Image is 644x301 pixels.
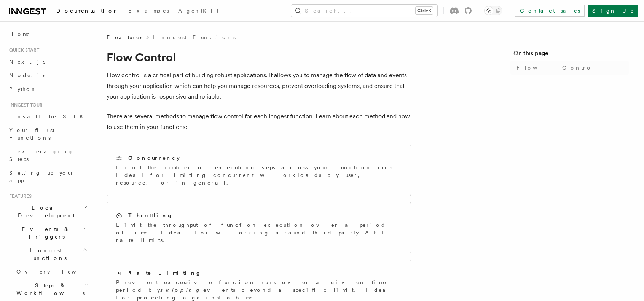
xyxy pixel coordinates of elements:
[9,148,73,162] span: Leveraging Steps
[9,127,54,141] span: Your first Functions
[6,27,89,41] a: Home
[128,8,169,14] span: Examples
[107,70,411,102] p: Flow control is a critical part of building robust applications. It allows you to manage the flow...
[128,212,173,219] h2: Throttling
[9,86,37,92] span: Python
[6,55,89,68] a: Next.js
[16,269,95,275] span: Overview
[13,279,89,300] button: Steps & Workflows
[13,282,85,297] span: Steps & Workflows
[6,82,89,96] a: Python
[6,247,82,262] span: Inngest Functions
[515,5,585,17] a: Contact sales
[416,7,433,14] kbd: Ctrl+K
[6,47,39,53] span: Quick start
[6,145,89,166] a: Leveraging Steps
[52,2,124,21] a: Documentation
[516,64,595,72] span: Flow Control
[6,222,89,244] button: Events & Triggers
[128,154,180,162] h2: Concurrency
[6,201,89,222] button: Local Development
[484,6,502,15] button: Toggle dark mode
[9,30,30,38] span: Home
[124,2,174,21] a: Examples
[107,33,142,41] span: Features
[56,8,119,14] span: Documentation
[128,269,201,277] h2: Rate Limiting
[6,102,43,108] span: Inngest tour
[6,244,89,265] button: Inngest Functions
[107,145,411,196] a: ConcurrencyLimit the number of executing steps across your function runs. Ideal for limiting conc...
[513,61,629,75] a: Flow Control
[9,170,75,183] span: Setting up your app
[6,225,83,240] span: Events & Triggers
[588,5,638,17] a: Sign Up
[178,8,218,14] span: AgentKit
[6,204,83,219] span: Local Development
[6,166,89,187] a: Setting up your app
[6,110,89,123] a: Install the SDK
[9,59,45,65] span: Next.js
[107,50,411,64] h1: Flow Control
[107,111,411,132] p: There are several methods to manage flow control for each Inngest function. Learn about each meth...
[6,123,89,145] a: Your first Functions
[291,5,437,17] button: Search...Ctrl+K
[160,287,203,293] em: skipping
[174,2,223,21] a: AgentKit
[116,164,402,186] p: Limit the number of executing steps across your function runs. Ideal for limiting concurrent work...
[6,68,89,82] a: Node.js
[6,193,32,199] span: Features
[116,221,402,244] p: Limit the throughput of function execution over a period of time. Ideal for working around third-...
[9,72,45,78] span: Node.js
[13,265,89,279] a: Overview
[107,202,411,253] a: ThrottlingLimit the throughput of function execution over a period of time. Ideal for working aro...
[153,33,236,41] a: Inngest Functions
[9,113,88,119] span: Install the SDK
[513,49,629,61] h4: On this page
